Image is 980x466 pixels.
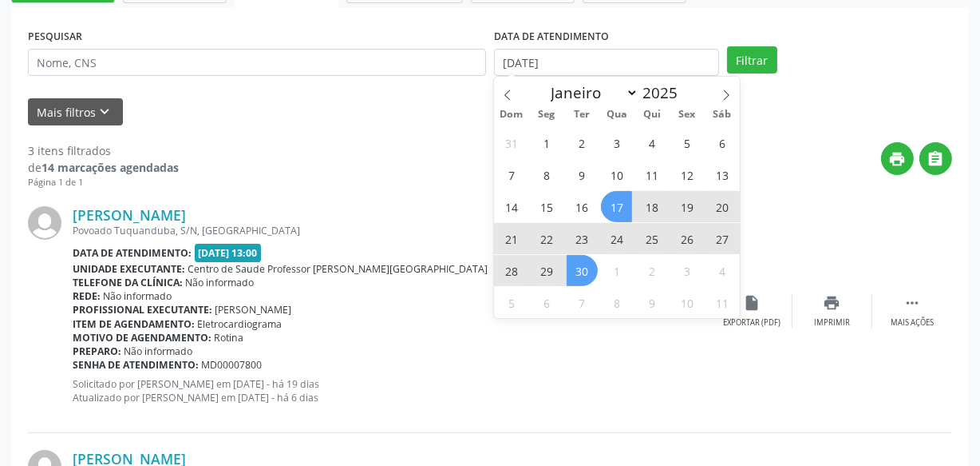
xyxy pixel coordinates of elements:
span: Não informado [124,345,193,358]
select: Month [543,82,638,104]
span: Setembro 24, 2025 [601,223,632,254]
button: print [881,142,914,175]
span: Setembro 1, 2025 [531,127,563,158]
div: Página 1 de 1 [28,176,179,189]
b: Data de atendimento: [73,246,192,260]
span: Outubro 4, 2025 [706,255,737,286]
span: Setembro 14, 2025 [496,191,528,222]
span: Sáb [705,110,740,120]
span: Setembro 8, 2025 [531,159,563,190]
span: Qua [599,110,634,120]
div: Exportar (PDF) [724,317,781,329]
b: Telefone da clínica: [73,276,183,289]
i: print [889,150,907,168]
span: Setembro 27, 2025 [706,223,737,254]
i:  [903,294,921,312]
span: Outubro 1, 2025 [601,255,632,286]
strong: 14 marcações agendadas [41,160,179,175]
span: Ter [564,110,599,120]
input: Nome, CNS [28,49,486,76]
span: Setembro 6, 2025 [706,127,737,158]
span: Setembro 25, 2025 [636,223,667,254]
span: Setembro 29, 2025 [531,255,563,286]
span: Setembro 22, 2025 [531,223,563,254]
span: Setembro 12, 2025 [671,159,702,190]
b: Item de agendamento: [73,317,195,331]
label: DATA DE ATENDIMENTO [494,24,609,49]
i:  [927,150,945,168]
span: Setembro 19, 2025 [671,191,702,222]
span: Outubro 11, 2025 [706,287,737,318]
span: Setembro 3, 2025 [601,127,632,158]
span: Setembro 21, 2025 [496,223,528,254]
b: Motivo de agendamento: [73,331,211,345]
label: PESQUISAR [28,24,82,49]
span: Seg [529,110,564,120]
div: Mais ações [891,317,934,329]
span: Setembro 20, 2025 [706,191,737,222]
span: [PERSON_NAME] [215,303,292,317]
span: Outubro 7, 2025 [567,287,598,318]
b: Unidade executante: [73,262,185,276]
span: Outubro 6, 2025 [531,287,563,318]
span: Setembro 7, 2025 [496,159,528,190]
p: Solicitado por [PERSON_NAME] em [DATE] - há 19 dias Atualizado por [PERSON_NAME] em [DATE] - há 6... [73,377,713,404]
div: de [28,159,179,176]
span: Setembro 10, 2025 [601,159,632,190]
span: Setembro 26, 2025 [671,223,702,254]
span: Setembro 16, 2025 [567,191,598,222]
span: Setembro 2, 2025 [567,127,598,158]
span: Setembro 28, 2025 [496,255,528,286]
i: print [824,294,841,312]
span: Setembro 15, 2025 [531,191,563,222]
span: Rotina [215,331,244,345]
span: Setembro 17, 2025 [601,191,632,222]
span: MD00007800 [202,358,263,372]
div: 3 itens filtrados [28,142,179,159]
img: img [28,206,61,240]
a: [PERSON_NAME] [73,206,186,224]
i: keyboard_arrow_down [97,103,114,121]
button:  [919,142,952,175]
span: Outubro 3, 2025 [671,255,702,286]
span: Sex [670,110,705,120]
b: Profissional executante: [73,303,212,317]
span: Setembro 11, 2025 [636,159,667,190]
b: Rede: [73,289,101,303]
span: Não informado [186,276,255,289]
span: Setembro 9, 2025 [567,159,598,190]
input: Selecione um intervalo [494,49,719,76]
i: insert_drive_file [744,294,761,312]
button: Mais filtroskeyboard_arrow_down [28,98,123,126]
span: Setembro 13, 2025 [706,159,737,190]
span: Outubro 2, 2025 [636,255,667,286]
span: Outubro 10, 2025 [671,287,702,318]
span: Qui [634,110,670,120]
span: Outubro 5, 2025 [496,287,528,318]
span: Dom [494,110,529,120]
b: Senha de atendimento: [73,358,199,372]
span: [DATE] 13:00 [195,244,262,262]
b: Preparo: [73,345,121,358]
span: Setembro 5, 2025 [671,127,702,158]
span: Eletrocardiograma [198,317,283,331]
input: Year [638,82,691,103]
button: Filtrar [727,46,777,74]
span: Setembro 4, 2025 [636,127,667,158]
span: Setembro 18, 2025 [636,191,667,222]
span: Centro de Saude Professor [PERSON_NAME][GEOGRAPHIC_DATA] [188,262,488,276]
span: Outubro 8, 2025 [601,287,632,318]
div: Povoado Tuquanduba, S/N, [GEOGRAPHIC_DATA] [73,224,713,237]
span: Setembro 23, 2025 [567,223,598,254]
span: Não informado [104,289,172,303]
span: Outubro 9, 2025 [636,287,667,318]
span: Agosto 31, 2025 [496,127,528,158]
div: Imprimir [814,317,850,329]
span: Setembro 30, 2025 [567,255,598,286]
